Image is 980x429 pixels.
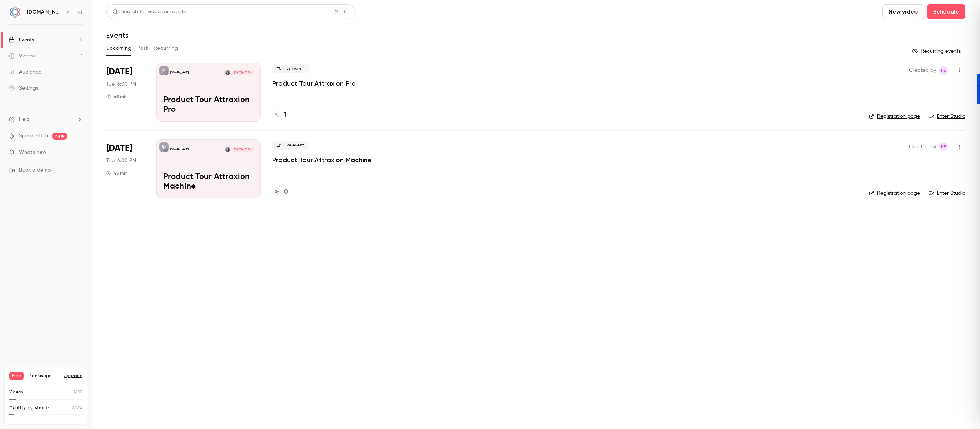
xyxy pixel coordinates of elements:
h1: Events [106,31,128,40]
span: Live event [272,64,309,73]
p: Videos [9,389,23,396]
button: Past [137,42,148,54]
a: Product Tour Attraxion Machine[DOMAIN_NAME]Humberto Estrela[DATE] 6:00 PMProduct Tour Attraxion M... [156,139,261,198]
div: Events [9,36,34,44]
a: Product Tour Attraxion Machine [272,156,372,164]
span: Free [9,372,24,380]
a: Product Tour Attraxion Pro [272,79,356,88]
a: Product Tour Attraxion Pro[DOMAIN_NAME]Humberto Estrela[DATE] 6:00 PMProduct Tour Attraxion Pro [156,63,261,122]
button: Recurring [154,42,178,54]
a: Enter Studio [929,113,965,120]
p: Product Tour Attraxion Pro [163,96,254,115]
h4: 1 [284,110,287,120]
span: Book a demo [19,167,51,174]
span: 1 [73,390,75,395]
div: 45 min [106,170,128,176]
a: 1 [272,110,287,120]
span: [DATE] [106,142,132,154]
img: Humberto Estrela [225,70,230,75]
span: Humberto Estrela [939,66,948,75]
div: Oct 21 Tue, 6:00 PM (Europe/Lisbon) [106,139,145,198]
span: [DATE] 6:00 PM [232,70,253,75]
span: Created by [909,66,936,75]
div: 45 min [106,94,128,100]
span: What's new [19,149,46,156]
p: Product Tour Attraxion Machine [163,172,254,191]
span: Humberto Estrela [939,142,948,151]
img: AMT.Group [9,6,21,18]
a: 0 [272,187,288,197]
h4: 0 [284,187,288,197]
span: Help [19,116,30,123]
div: Search for videos or events [112,8,186,16]
p: Monthly registrants [9,404,50,411]
img: Humberto Estrela [225,147,230,152]
span: HE [941,66,946,75]
p: [DOMAIN_NAME] [170,71,189,74]
button: Schedule [927,4,965,19]
span: [DATE] [106,66,132,78]
span: Tue, 6:00 PM [106,81,136,88]
button: Upgrade [64,373,82,379]
button: Recurring events [909,45,965,57]
a: Enter Studio [929,190,965,197]
h6: [DOMAIN_NAME] [27,8,62,16]
div: Videos [9,52,35,60]
span: HE [941,142,946,151]
span: Tue, 6:00 PM [106,157,136,164]
div: Audience [9,68,41,76]
span: [DATE] 6:00 PM [232,147,253,152]
button: New video [882,4,924,19]
div: Settings [9,85,38,92]
span: Plan usage [28,373,59,379]
a: SpeakerHub [19,132,48,140]
span: 2 [72,406,74,410]
div: Sep 30 Tue, 6:00 PM (Europe/Lisbon) [106,63,145,122]
span: Live event [272,141,309,150]
a: Registration page [869,190,920,197]
span: Created by [909,142,936,151]
iframe: Noticeable Trigger [74,149,83,156]
a: Registration page [869,113,920,120]
p: / 10 [73,389,82,396]
span: new [52,133,67,140]
button: Upcoming [106,42,131,54]
p: [DOMAIN_NAME] [170,148,189,151]
li: help-dropdown-opener [9,116,83,123]
p: / 30 [72,404,82,411]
